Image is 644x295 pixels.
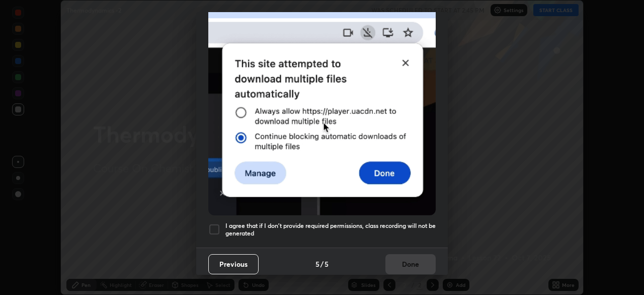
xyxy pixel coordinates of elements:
h4: / [320,259,324,269]
button: Previous [208,254,259,274]
h4: 5 [325,259,329,269]
h4: 5 [315,259,319,269]
h5: I agree that if I don't provide required permissions, class recording will not be generated [225,222,436,238]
